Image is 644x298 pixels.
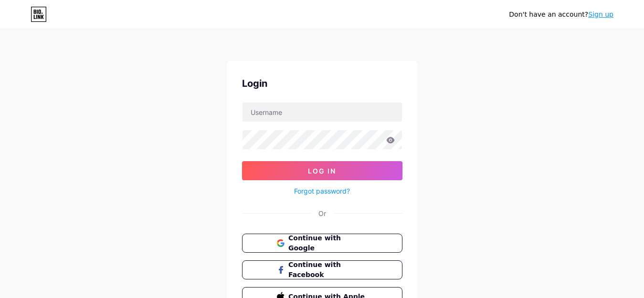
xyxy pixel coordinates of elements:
[288,233,367,253] span: Continue with Google
[242,234,402,253] button: Continue with Google
[242,76,402,91] div: Login
[288,260,367,280] span: Continue with Facebook
[308,167,336,175] span: Log In
[242,260,402,279] button: Continue with Facebook
[588,10,613,18] a: Sign up
[318,208,326,218] div: Or
[243,103,402,122] input: Username
[294,186,350,196] a: Forgot password?
[242,161,402,180] button: Log In
[509,10,613,20] div: Don't have an account?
